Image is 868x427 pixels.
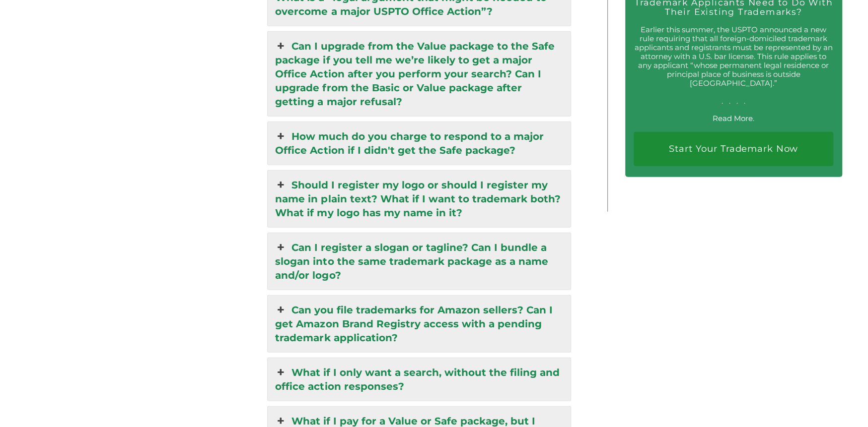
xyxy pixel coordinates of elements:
[268,358,571,401] a: What if I only want a search, without the filing and office action responses?
[634,132,833,166] a: Start Your Trademark Now
[268,32,571,116] a: Can I upgrade from the Value package to the Safe package if you tell me we’re likely to get a maj...
[268,233,571,290] a: Can I register a slogan or tagline? Can I bundle a slogan into the same trademark package as a na...
[634,25,833,106] p: Earlier this summer, the USPTO announced a new rule requiring that all foreign-domiciled trademar...
[713,114,754,123] a: Read More.
[268,296,571,352] a: Can you file trademarks for Amazon sellers? Can I get Amazon Brand Registry access with a pending...
[268,122,571,165] a: How much do you charge to respond to a major Office Action if I didn't get the Safe package?
[268,171,571,227] a: Should I register my logo or should I register my name in plain text? What if I want to trademark...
